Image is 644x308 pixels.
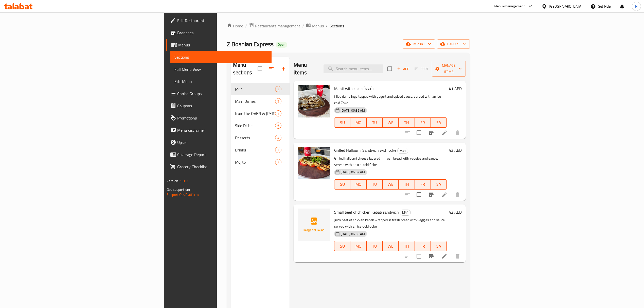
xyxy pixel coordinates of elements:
span: FR [417,119,429,126]
a: Edit menu item [441,192,448,198]
span: 4 [275,111,281,116]
button: Add section [277,63,290,75]
a: Full Menu View [170,63,272,75]
a: Menus [306,23,324,29]
div: from the OVEN & [PERSON_NAME]4 [231,107,290,119]
span: Open [276,42,287,47]
span: SU [336,243,348,250]
button: Manage items [432,61,466,77]
span: Select section first [411,65,432,73]
button: SA [431,241,447,251]
button: TH [399,179,415,190]
button: SA [431,179,447,190]
span: Edit Restaurant [177,18,267,24]
span: Z Bosnian Express [227,38,274,50]
span: TH [401,119,413,126]
a: Support.OpsPlatform [167,191,199,198]
h2: Menu items [294,61,317,76]
button: SU [334,117,350,128]
span: export [441,41,466,47]
div: M41 [235,86,275,92]
span: TH [401,181,413,188]
span: M41 [363,86,373,92]
a: Upsell [166,136,272,148]
a: Promotions [166,112,272,124]
span: Select to update [414,189,424,200]
span: Menu disclaimer [177,127,267,133]
span: Full Menu View [174,66,267,72]
div: Main Dishes [235,98,275,104]
span: Small beef of chicken Kebab sandwich [334,208,399,216]
span: Version: [167,178,179,184]
span: Choice Groups [177,91,267,97]
span: 3 [275,87,281,92]
span: Add [396,66,410,72]
span: TU [369,243,381,250]
button: FR [415,241,431,251]
span: [DATE] 06:36 AM [339,232,367,236]
span: Sections [330,23,344,29]
img: Grilled Halloumi Sandwich with coke [298,147,330,179]
span: Coupons [177,103,267,109]
span: Select section [384,63,395,74]
button: SU [334,241,350,251]
a: Restaurants management [249,23,300,29]
span: Edit Menu [174,78,267,84]
span: Desserts [235,135,275,141]
button: MO [350,241,366,251]
span: [DATE] 06:34 AM [339,170,367,175]
a: Edit menu item [441,130,448,136]
span: Grocery Checklist [177,164,267,170]
a: Coupons [166,100,272,112]
nav: breadcrumb [227,23,470,29]
button: FR [415,179,431,190]
span: M41 [400,210,410,215]
span: Promotions [177,115,267,121]
span: Select all sections [255,63,265,74]
span: SA [433,119,445,126]
button: TH [399,117,415,128]
span: from the OVEN & [PERSON_NAME] [235,110,275,116]
span: Get support on: [167,186,190,193]
button: WE [383,179,399,190]
span: 1.0.0 [180,178,188,184]
div: M41 [400,210,411,216]
span: TU [369,181,381,188]
button: SA [431,117,447,128]
p: Grilled halloumi cheese layered in fresh bread with veggies and sauce, served with an ice-cold Coke [334,155,447,168]
div: Open [276,42,287,48]
button: delete [452,189,464,201]
button: Branch-specific-item [425,250,437,262]
span: Coverage Report [177,151,267,158]
span: Sort sections [265,63,277,75]
button: Branch-specific-item [425,189,437,201]
div: M413 [231,83,290,95]
button: TH [399,241,415,251]
img: Manti with coke [298,85,330,117]
span: M41 [398,148,408,154]
div: items [275,159,281,165]
button: MO [350,117,366,128]
div: Desserts4 [231,132,290,144]
button: import [403,39,435,49]
a: Edit Menu [170,75,272,88]
nav: Menu sections [231,81,290,170]
span: FR [417,243,429,250]
img: Small beef of chicken Kebab sandwich [298,209,330,241]
h6: 41 AED [449,85,462,92]
span: Manti with coke [334,85,362,92]
span: SA [433,181,445,188]
span: Side Dishes [235,123,275,129]
p: filled dumplings topped with yogurt and spiced sauce, served with an ice-cold Coke [334,93,447,106]
span: Mojito [235,159,275,165]
span: SU [336,119,348,126]
button: delete [452,127,464,139]
span: 6 [275,123,281,128]
li: / [326,23,328,29]
p: Juicy beef of chicken kebab wrapped in fresh bread with veggies and sauce, served with an ice-col... [334,217,447,230]
button: SU [334,179,350,190]
a: Sections [170,51,272,63]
